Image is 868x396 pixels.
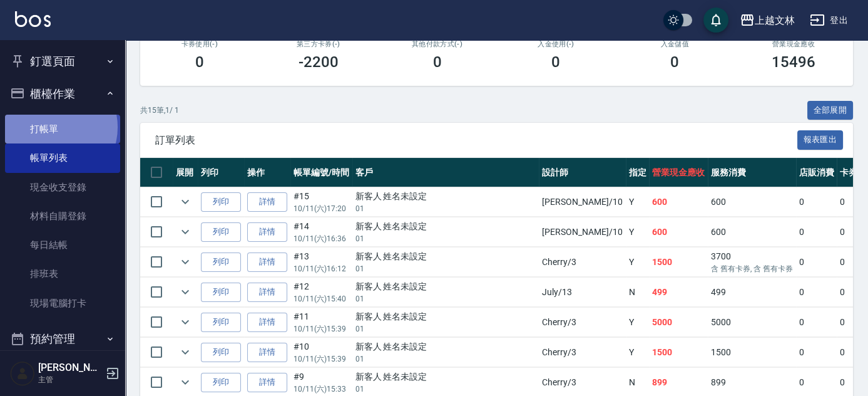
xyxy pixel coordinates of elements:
[511,40,600,48] h2: 入金使用(-)
[195,53,204,71] h3: 0
[626,217,650,247] td: Y
[551,53,560,71] h3: 0
[5,115,120,143] a: 打帳單
[5,143,120,172] a: 帳單列表
[176,313,195,331] button: expand row
[294,203,349,214] p: 10/11 (六) 17:20
[294,233,349,244] p: 10/11 (六) 16:36
[626,308,650,337] td: Y
[140,105,179,116] p: 共 15 筆, 1 / 1
[649,308,708,337] td: 5000
[294,293,349,305] p: 10/11 (六) 15:40
[176,343,195,362] button: expand row
[38,362,102,374] h5: [PERSON_NAME]
[796,187,837,217] td: 0
[797,133,844,145] a: 報表匯出
[294,383,349,395] p: 10/11 (六) 15:33
[355,220,536,233] div: 新客人 姓名未設定
[649,247,708,277] td: 1500
[355,280,536,293] div: 新客人 姓名未設定
[355,203,536,214] p: 01
[796,158,837,187] th: 店販消費
[201,373,241,392] button: 列印
[708,308,795,337] td: 5000
[290,187,352,217] td: #15
[198,158,244,187] th: 列印
[247,313,287,332] a: 詳情
[797,130,844,150] button: 報表匯出
[155,134,797,147] span: 訂單列表
[290,338,352,367] td: #10
[796,217,837,247] td: 0
[539,187,625,217] td: [PERSON_NAME] /10
[796,278,837,307] td: 0
[5,202,120,231] a: 材料自購登錄
[539,278,625,307] td: July /13
[247,343,287,362] a: 詳情
[294,353,349,365] p: 10/11 (六) 15:39
[355,190,536,203] div: 新客人 姓名未設定
[630,40,719,48] h2: 入金儲值
[201,343,241,362] button: 列印
[626,338,650,367] td: Y
[290,217,352,247] td: #14
[201,253,241,272] button: 列印
[5,289,120,318] a: 現場電腦打卡
[626,247,650,277] td: Y
[10,361,35,386] img: Person
[539,247,625,277] td: Cherry /3
[772,53,815,71] h3: 15496
[355,293,536,305] p: 01
[433,53,442,71] h3: 0
[539,308,625,337] td: Cherry /3
[290,247,352,277] td: #13
[796,308,837,337] td: 0
[735,8,800,33] button: 上越文林
[796,338,837,367] td: 0
[5,231,120,259] a: 每日結帳
[649,158,708,187] th: 營業現金應收
[173,158,198,187] th: 展開
[294,323,349,335] p: 10/11 (六) 15:39
[755,13,795,28] div: 上越文林
[247,222,287,242] a: 詳情
[703,8,728,33] button: save
[670,53,679,71] h3: 0
[38,374,102,385] p: 主管
[355,383,536,395] p: 01
[355,370,536,383] div: 新客人 姓名未設定
[299,53,339,71] h3: -2200
[539,158,625,187] th: 設計師
[649,338,708,367] td: 1500
[626,278,650,307] td: N
[355,310,536,323] div: 新客人 姓名未設定
[649,217,708,247] td: 600
[626,187,650,217] td: Y
[355,250,536,263] div: 新客人 姓名未設定
[649,278,708,307] td: 499
[708,247,795,277] td: 3700
[176,222,195,241] button: expand row
[176,253,195,271] button: expand row
[539,217,625,247] td: [PERSON_NAME] /10
[749,40,838,48] h2: 營業現金應收
[5,259,120,288] a: 排班表
[708,278,795,307] td: 499
[201,313,241,332] button: 列印
[355,353,536,365] p: 01
[176,283,195,301] button: expand row
[807,101,854,120] button: 全部展開
[155,40,244,48] h2: 卡券使用(-)
[176,373,195,392] button: expand row
[539,338,625,367] td: Cherry /3
[352,158,539,187] th: 客戶
[355,323,536,335] p: 01
[201,192,241,212] button: 列印
[5,323,120,355] button: 預約管理
[708,187,795,217] td: 600
[247,192,287,212] a: 詳情
[5,45,120,78] button: 釘選頁面
[5,173,120,202] a: 現金收支登錄
[290,158,352,187] th: 帳單編號/時間
[176,192,195,211] button: expand row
